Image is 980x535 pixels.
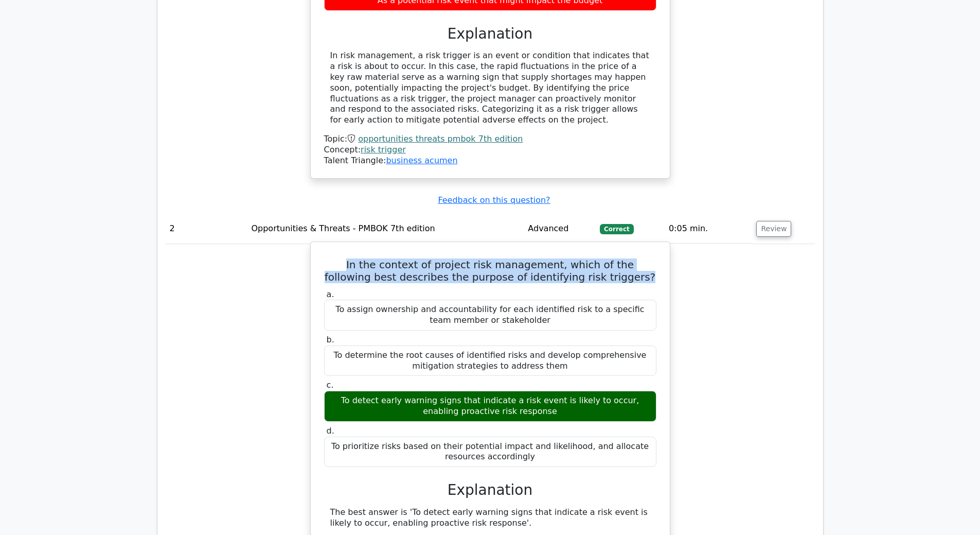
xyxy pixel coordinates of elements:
[330,481,650,499] h3: Explanation
[324,134,656,166] div: Talent Triangle:
[324,145,656,156] div: Concept:
[361,145,406,154] a: risk trigger
[324,437,656,468] div: To prioritize risks based on their potential impact and likelihood, and allocate resources accord...
[327,289,334,299] span: a.
[327,335,334,344] span: b.
[324,391,656,422] div: To detect early warning signs that indicate a risk event is likely to occur, enabling proactive r...
[600,224,633,234] span: Correct
[665,214,753,244] td: 0:05 min.
[327,426,334,436] span: d.
[524,214,596,244] td: Advanced
[166,214,247,244] td: 2
[386,156,457,165] a: business acumen
[323,258,657,283] h5: In the context of project risk management, which of the following best describes the purpose of i...
[438,195,550,205] a: Feedback on this question?
[324,134,656,145] div: Topic:
[324,300,656,331] div: To assign ownership and accountability for each identified risk to a specific team member or stak...
[330,25,650,43] h3: Explanation
[756,221,791,237] button: Review
[247,214,524,244] td: Opportunities & Threats - PMBOK 7th edition
[330,50,650,126] div: In risk management, a risk trigger is an event or condition that indicates that a risk is about t...
[327,380,334,390] span: c.
[324,346,656,376] div: To determine the root causes of identified risks and develop comprehensive mitigation strategies ...
[358,134,523,144] a: opportunities threats pmbok 7th edition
